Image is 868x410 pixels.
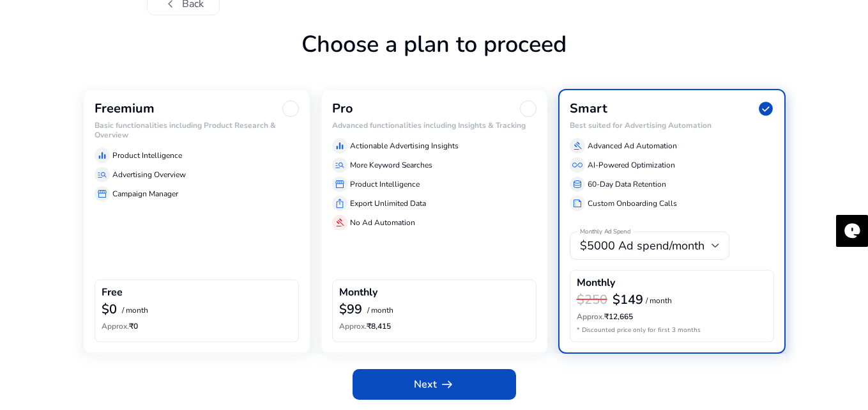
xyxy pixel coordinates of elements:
span: manage_search [97,170,107,180]
p: Product Intelligence [350,178,420,190]
p: Product Intelligence [112,150,182,161]
p: No Ad Automation [350,217,415,228]
span: check_circle [758,100,774,117]
button: Nextarrow_right_alt [353,369,516,400]
h4: Monthly [577,277,615,289]
span: manage_search [335,160,345,170]
span: storefront [335,179,345,189]
p: Advertising Overview [112,169,186,180]
p: 60-Day Data Retention [588,178,666,190]
p: More Keyword Searches [350,159,432,171]
mat-label: Monthly Ad Spend [580,228,630,237]
span: gavel [572,141,582,151]
h6: Best suited for Advertising Automation [570,121,774,130]
span: Approx. [339,321,367,331]
span: ios_share [335,198,345,209]
h4: Free [102,287,123,299]
h4: Monthly [339,287,377,299]
span: equalizer [335,141,345,151]
span: equalizer [97,150,107,161]
h6: Basic functionalities including Product Research & Overview [95,121,299,139]
h3: Pro [332,101,353,116]
h3: $250 [577,292,607,308]
span: database [572,179,582,189]
p: / month [122,306,148,315]
h3: Freemium [95,101,155,116]
h6: Advanced functionalities including Insights & Tracking [332,121,537,130]
h1: Choose a plan to proceed [83,31,786,89]
h3: Smart [570,101,607,116]
b: $0 [102,301,117,318]
p: Custom Onboarding Calls [588,198,677,209]
p: Campaign Manager [112,188,178,200]
span: storefront [97,189,107,199]
span: arrow_right_alt [439,377,455,392]
h6: ₹12,665 [577,312,767,321]
b: $149 [613,291,643,308]
span: Approx. [102,321,129,331]
p: / month [367,306,393,315]
h6: ₹8,415 [339,322,529,331]
p: Advanced Ad Automation [588,140,677,152]
p: Actionable Advertising Insights [350,140,459,152]
span: gavel [335,217,345,228]
span: $5000 Ad spend/month [580,238,704,253]
span: all_inclusive [572,160,582,170]
span: Next [414,377,455,392]
p: / month [646,297,672,305]
span: summarize [572,198,582,209]
h6: ₹0 [102,322,292,331]
p: Export Unlimited Data [350,198,426,209]
b: $99 [339,301,362,318]
p: * Discounted price only for first 3 months [577,326,767,335]
span: Approx. [577,311,604,322]
p: AI-Powered Optimization [588,159,675,171]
